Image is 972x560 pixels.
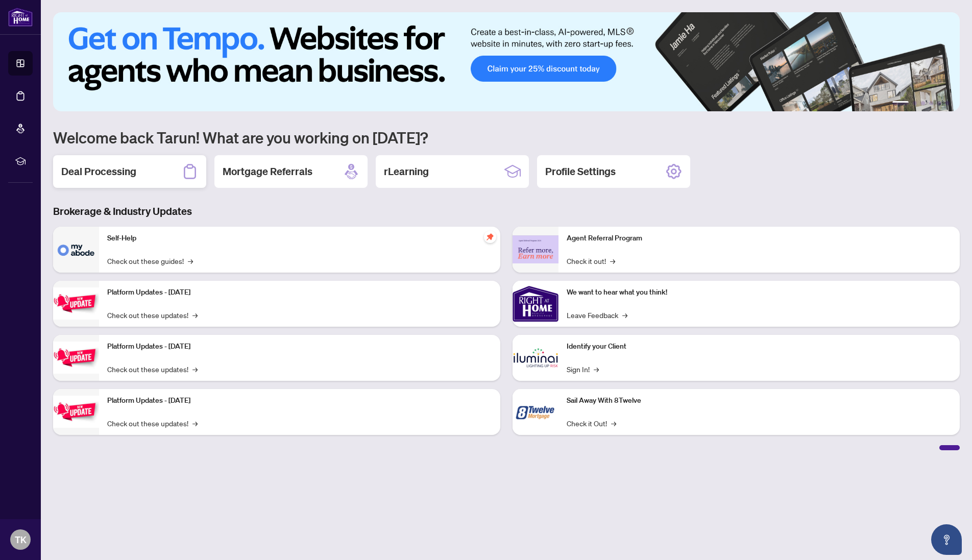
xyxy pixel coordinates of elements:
span: → [610,255,615,266]
p: Platform Updates - [DATE] [107,341,492,352]
p: Agent Referral Program [567,233,952,244]
span: pushpin [484,231,496,243]
a: Check out these guides!→ [107,255,193,266]
a: Check out these updates!→ [107,418,198,429]
img: Self-Help [53,227,99,273]
a: Leave Feedback→ [567,309,627,321]
button: Open asap [931,524,962,555]
img: Platform Updates - July 8, 2025 [53,342,99,374]
img: logo [8,8,33,27]
h1: Welcome back Tarun! What are you working on [DATE]? [53,128,960,147]
span: → [192,309,198,321]
p: Identify your Client [567,341,952,352]
button: 4 [929,101,933,105]
img: Sail Away With 8Twelve [513,389,558,435]
p: Platform Updates - [DATE] [107,395,492,406]
h2: Deal Processing [61,164,136,179]
span: → [611,418,616,429]
img: Agent Referral Program [513,235,558,263]
img: Platform Updates - July 21, 2025 [53,287,99,320]
button: 6 [945,101,950,105]
a: Check out these updates!→ [107,363,198,375]
p: Platform Updates - [DATE] [107,287,492,298]
h2: Profile Settings [545,164,616,179]
p: We want to hear what you think! [567,287,952,298]
img: We want to hear what you think! [513,281,558,327]
img: Platform Updates - June 23, 2025 [53,396,99,428]
span: → [188,255,193,266]
h3: Brokerage & Industry Updates [53,204,960,218]
h2: rLearning [384,164,429,179]
img: Slide 0 [53,12,960,111]
p: Sail Away With 8Twelve [567,395,952,406]
h2: Mortgage Referrals [223,164,312,179]
p: Self-Help [107,233,492,244]
span: TK [15,532,27,547]
span: → [622,309,627,321]
img: Identify your Client [513,335,558,381]
button: 3 [921,101,925,105]
button: 5 [937,101,941,105]
button: 1 [892,101,909,105]
span: → [192,363,198,375]
span: → [594,363,599,375]
a: Sign In!→ [567,363,599,375]
a: Check it out!→ [567,255,615,266]
button: 2 [913,101,917,105]
a: Check it Out!→ [567,418,616,429]
a: Check out these updates!→ [107,309,198,321]
span: → [192,418,198,429]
